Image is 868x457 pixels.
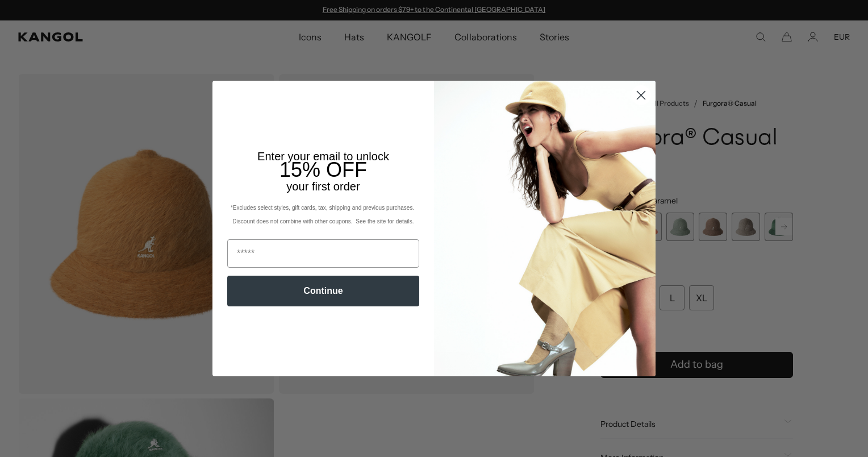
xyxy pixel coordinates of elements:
[286,180,360,193] span: your first order
[279,158,367,181] span: 15% OFF
[631,85,651,105] button: Close dialog
[434,81,656,376] img: 93be19ad-e773-4382-80b9-c9d740c9197f.jpeg
[227,276,419,306] button: Continue
[231,205,416,225] span: *Excludes select styles, gift cards, tax, shipping and previous purchases. Discount does not comb...
[227,239,419,268] input: Email
[257,150,389,163] span: Enter your email to unlock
